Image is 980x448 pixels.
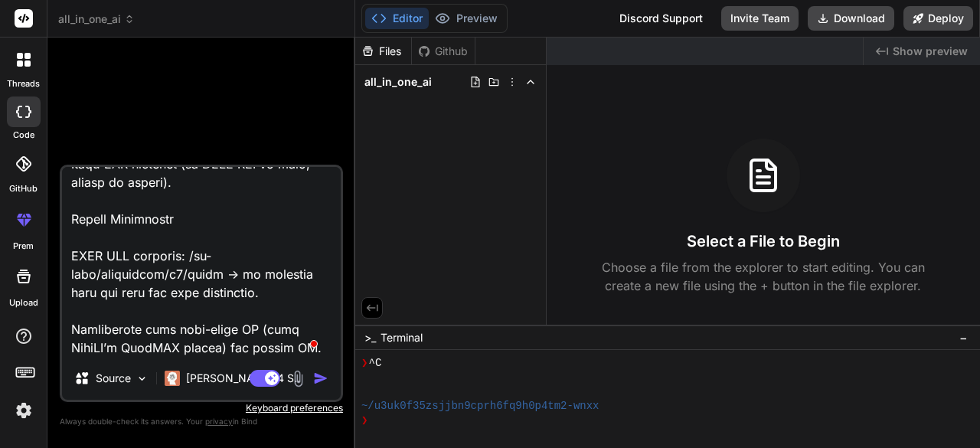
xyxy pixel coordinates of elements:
[58,11,135,27] span: all_in_one_ai
[9,296,38,309] label: Upload
[13,240,34,253] label: prem
[687,231,840,252] h3: Select a File to Begin
[60,414,343,429] p: Always double-check its answers. Your in Bind
[365,8,429,29] button: Editor
[60,402,343,414] p: Keyboard preferences
[361,414,369,428] span: ❯
[364,330,376,345] span: >_
[893,44,968,59] span: Show preview
[205,417,233,426] span: privacy
[369,356,382,371] span: ^C
[412,44,475,59] div: Github
[721,6,799,31] button: Invite Team
[364,74,432,90] span: all_in_one_ai
[381,330,423,345] span: Terminal
[610,6,712,31] div: Discord Support
[361,356,369,371] span: ❯
[429,8,504,29] button: Preview
[903,6,973,31] button: Deploy
[959,330,968,345] span: −
[62,167,341,357] textarea: To enrich screen reader interactions, please activate Accessibility in Grammarly extension settings
[9,182,38,195] label: GitHub
[808,6,894,31] button: Download
[186,371,300,386] p: [PERSON_NAME] 4 S..
[592,258,935,295] p: Choose a file from the explorer to start editing. You can create a new file using the + button in...
[96,371,131,386] p: Source
[956,325,971,350] button: −
[136,372,149,385] img: Pick Models
[361,399,599,414] span: ~/u3uk0f35zsjjbn9cprh6fq9h0p4tm2-wnxx
[7,77,40,90] label: threads
[13,129,34,142] label: code
[165,371,180,386] img: Claude 4 Sonnet
[289,370,307,388] img: attachment
[11,397,37,423] img: settings
[313,371,328,386] img: icon
[355,44,411,59] div: Files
